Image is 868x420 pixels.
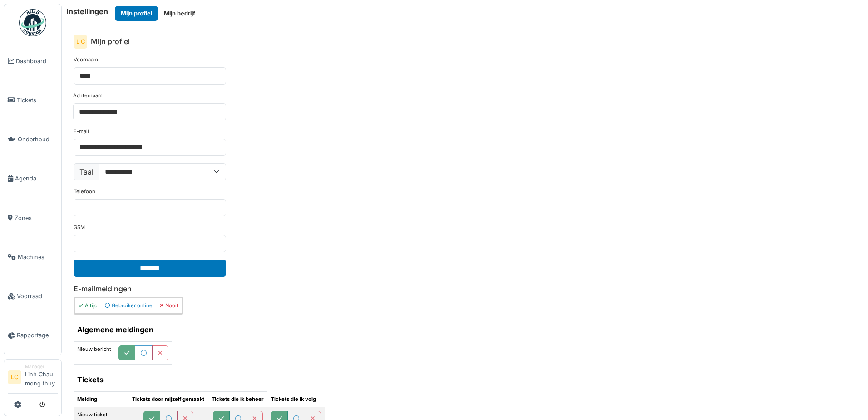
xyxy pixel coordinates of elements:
[4,41,61,80] a: Dashboard
[77,345,111,353] label: Nieuw bericht
[18,253,58,261] span: Machines
[4,80,61,120] a: Tickets
[74,56,98,64] label: Voornaam
[77,325,168,334] h6: Algemene meldingen
[128,391,208,407] th: Tickets door mijzelf gemaakt
[74,285,856,293] h6: E-mailmeldingen
[158,6,201,21] button: Mijn bedrijf
[160,302,178,310] div: Nooit
[4,120,61,159] a: Onderhoud
[4,237,61,276] a: Machines
[74,224,85,231] label: GSM
[267,391,325,407] th: Tickets die ik volg
[17,331,58,340] span: Rapportage
[4,198,61,237] a: Zones
[74,163,99,180] label: Taal
[17,96,58,105] span: Tickets
[77,375,264,384] h6: Tickets
[208,391,267,407] th: Tickets die ik beheer
[15,174,58,183] span: Agenda
[115,6,158,21] button: Mijn profiel
[25,363,58,391] li: Linh Chau mong thuy
[73,92,103,100] label: Achternaam
[15,214,58,222] span: Zones
[74,128,89,135] label: E-mail
[74,188,95,195] label: Telefoon
[17,292,58,300] span: Voorraad
[8,363,58,394] a: LC ManagerLinh Chau mong thuy
[18,135,58,144] span: Onderhoud
[74,35,87,49] div: L C
[4,316,61,355] a: Rapportage
[4,159,61,198] a: Agenda
[8,370,21,384] li: LC
[4,277,61,316] a: Voorraad
[16,57,58,65] span: Dashboard
[74,391,128,407] th: Melding
[79,302,98,310] div: Altijd
[66,7,108,16] h6: Instellingen
[91,37,130,46] h6: Mijn profiel
[105,302,153,310] div: Gebruiker online
[25,363,58,370] div: Manager
[19,9,46,36] img: Badge_color-CXgf-gQk.svg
